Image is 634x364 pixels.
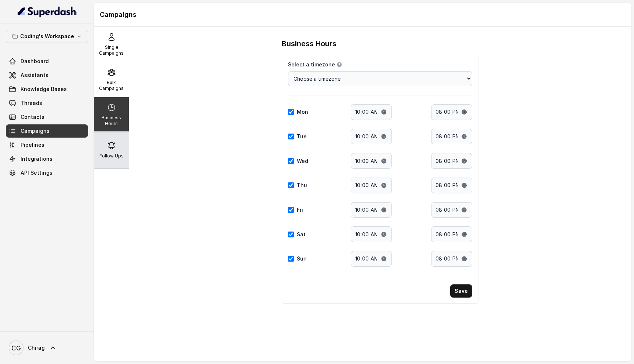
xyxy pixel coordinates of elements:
p: Coding's Workspace [20,32,74,41]
p: Single Campaigns [97,44,126,56]
span: Threads [21,99,42,107]
label: Mon [297,108,308,116]
span: Dashboard [21,58,49,65]
span: Assistants [21,72,48,79]
a: Campaigns [6,124,88,138]
label: Wed [297,157,308,165]
a: Knowledge Bases [6,83,88,96]
a: Pipelines [6,138,88,152]
label: Fri [297,206,303,214]
h3: Business Hours [282,39,336,49]
a: Threads [6,97,88,110]
label: Tue [297,133,307,140]
label: Sun [297,255,307,262]
p: Bulk Campaigns [97,80,126,91]
h1: Campaigns [100,9,625,21]
p: Business Hours [97,115,126,127]
button: Save [450,284,472,298]
button: Coding's Workspace [6,30,88,43]
text: CG [11,344,21,352]
label: Thu [297,182,307,189]
a: Dashboard [6,55,88,68]
a: Integrations [6,152,88,165]
button: Select a timezone [336,62,342,68]
span: Contacts [21,113,44,121]
label: Sat [297,231,306,238]
span: Select a timezone [288,61,335,68]
span: API Settings [21,169,52,176]
span: Pipelines [21,141,44,149]
span: Chirag [28,344,45,352]
a: API Settings [6,166,88,179]
a: Chirag [6,338,88,358]
img: light.svg [18,6,77,18]
p: Follow Ups [99,153,124,159]
a: Contacts [6,110,88,124]
span: Knowledge Bases [21,85,67,93]
span: Campaigns [21,127,50,135]
a: Assistants [6,69,88,82]
span: Integrations [21,155,52,163]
